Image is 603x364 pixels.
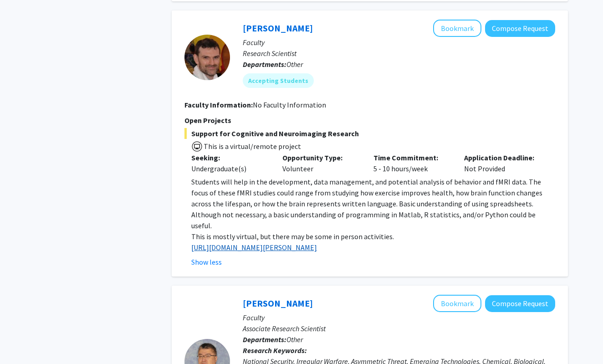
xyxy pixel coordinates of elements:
p: Open Projects [184,115,555,126]
div: Undergraduate(s) [191,163,269,174]
div: Not Provided [457,152,548,174]
button: Add Jeremy Purcell to Bookmarks [433,20,481,37]
b: Research Keywords: [243,346,307,355]
p: Research Scientist [243,48,555,59]
button: Compose Request to Jeremy Purcell [485,20,555,37]
iframe: Chat [7,323,39,357]
span: This is a virtual/remote project [203,142,301,151]
p: Faculty [243,37,555,48]
p: Time Commitment: [373,152,451,163]
span: Support for Cognitive and Neuroimaging Research [184,128,555,139]
div: 5 - 10 hours/week [367,152,458,174]
button: Compose Request to Steve Sin [485,295,555,312]
span: Other [286,335,303,344]
mat-chip: Accepting Students [243,73,314,88]
span: Other [286,60,303,69]
div: Volunteer [276,152,367,174]
button: Add Steve Sin to Bookmarks [433,295,481,312]
button: Show less [191,256,222,267]
a: [PERSON_NAME] [243,297,313,309]
b: Departments: [243,60,286,69]
p: Opportunity Type: [282,152,360,163]
p: Associate Research Scientist [243,323,555,334]
span: Students will help in the development, data management, and potential analysis of behavior and fM... [191,177,542,230]
p: Application Deadline: [464,152,542,163]
a: [PERSON_NAME] [243,22,313,34]
b: Departments: [243,335,286,344]
p: Seeking: [191,152,269,163]
p: This is mostly virtual, but there may be some in person activities. [191,231,555,242]
p: Faculty [243,312,555,323]
b: Faculty Information: [184,100,253,109]
a: [URL][DOMAIN_NAME][PERSON_NAME] [191,243,317,252]
span: No Faculty Information [253,100,326,109]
